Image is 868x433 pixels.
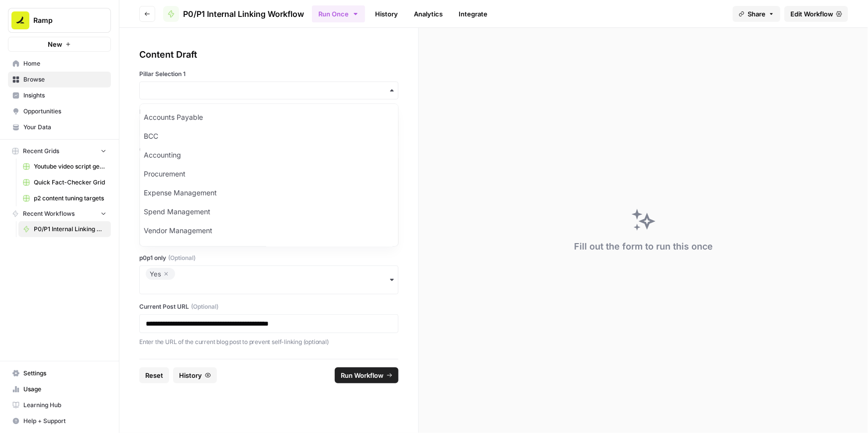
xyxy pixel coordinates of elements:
a: Home [8,56,111,72]
a: Integrate [453,6,493,22]
label: Current Post URL [139,302,398,311]
span: Reset [145,370,163,380]
button: Help + Support [8,413,111,429]
img: Ramp Logo [11,11,29,29]
a: P0/P1 Internal Linking Workflow [18,221,111,237]
a: Analytics [408,6,449,22]
div: Fill out the form to run this once [574,240,713,254]
span: Settings [23,369,106,378]
span: Help + Support [23,417,106,426]
span: Learning Hub [23,401,106,410]
span: Insights [23,91,106,100]
p: Enter the URL of the current blog post to prevent self-linking (optional) [139,337,398,347]
a: Insights [8,87,111,103]
span: Share [748,9,766,19]
span: Opportunities [23,107,106,116]
span: Usage [23,385,106,394]
div: BCC [140,127,398,146]
span: Recent Workflows [23,209,75,218]
span: History [179,370,202,380]
div: Accounting [140,146,398,165]
div: Spend Management [140,202,398,221]
span: P0/P1 Internal Linking Workflow [34,225,106,234]
div: Expense Management [140,183,398,202]
span: Your Data [23,123,106,132]
a: Usage [8,381,111,397]
button: Workspace: Ramp [8,8,111,33]
a: Youtube video script generator [18,159,111,174]
button: Reset [139,367,169,383]
a: Settings [8,365,111,381]
a: Learning Hub [8,397,111,413]
a: P0/P1 Internal Linking Workflow [163,6,304,22]
span: New [48,39,62,49]
button: Recent Grids [8,144,111,159]
button: Share [733,6,780,22]
div: FinOps [140,240,398,259]
span: Edit Workflow [790,9,833,19]
button: History [173,367,217,383]
span: P0/P1 Internal Linking Workflow [183,8,304,20]
span: Recent Grids [23,147,59,156]
button: Yes [139,265,398,294]
span: Home [23,59,106,68]
a: Edit Workflow [784,6,848,22]
div: Content Draft [139,48,398,62]
div: Vendor Management [140,221,398,240]
span: p2 content tuning targets [34,194,106,203]
span: Browse [23,75,106,84]
div: Accounts Payable [140,108,398,127]
a: Opportunities [8,103,111,119]
span: (Optional) [168,254,195,262]
div: Yes [150,268,171,280]
span: Youtube video script generator [34,162,106,171]
button: Recent Workflows [8,206,111,221]
span: Quick Fact-Checker Grid [34,178,106,187]
a: Quick Fact-Checker Grid [18,174,111,190]
a: Your Data [8,119,111,135]
button: Run Workflow [335,367,398,383]
a: History [369,6,404,22]
label: p0p1 only [139,254,398,262]
div: Procurement [140,165,398,183]
button: New [8,37,111,52]
a: p2 content tuning targets [18,190,111,206]
a: Browse [8,72,111,87]
span: Ramp [33,15,94,25]
button: Run Once [312,5,365,22]
span: (Optional) [191,302,218,311]
span: Run Workflow [341,370,384,380]
label: Pillar Selection 1 [139,70,398,79]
